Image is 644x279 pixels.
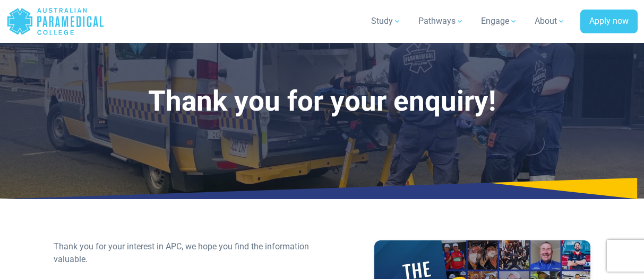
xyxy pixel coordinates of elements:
[6,4,105,39] a: Australian Paramedical College
[365,6,408,36] a: Study
[528,6,572,36] a: About
[475,6,524,36] a: Engage
[54,85,590,118] h1: Thank you for your enquiry!
[580,10,638,34] a: Apply now
[54,240,315,266] div: Thank you for your interest in APC, we hope you find the information valuable.
[412,6,470,36] a: Pathways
